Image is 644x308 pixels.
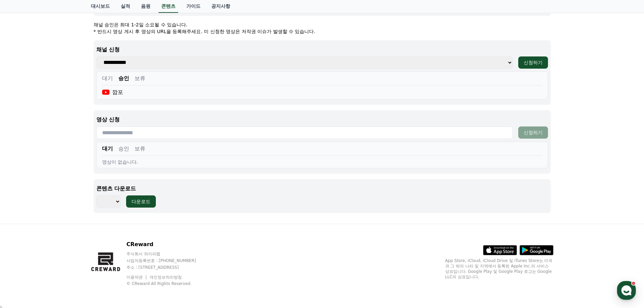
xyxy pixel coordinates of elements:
[149,275,182,280] a: 개인정보처리방침
[96,185,548,193] p: 콘텐츠 다운로드
[445,258,553,280] p: App Store, iCloud, iCloud Drive 및 iTunes Store는 미국과 그 밖의 나라 및 지역에서 등록된 Apple Inc.의 서비스 상표입니다. Goo...
[126,281,209,286] p: © CReward All Rights Reserved.
[518,56,548,69] button: 신청하기
[518,126,548,139] button: 신청하기
[94,21,551,28] p: 채널 승인은 최대 1-2일 소요될 수 있습니다.
[126,251,209,257] p: 주식회사 와이피랩
[135,74,145,82] button: 보류
[45,214,87,231] a: 대화
[21,224,25,230] span: 홈
[118,74,129,82] button: 승인
[102,145,113,153] button: 대기
[135,145,145,153] button: 보류
[87,214,130,231] a: 설정
[102,74,113,82] button: 대기
[102,88,123,96] div: 깜포
[102,159,542,165] div: 영상이 없습니다.
[96,46,548,54] p: 채널 신청
[94,28,551,35] p: * 반드시 영상 게시 후 영상의 URL을 등록해주세요. 미 신청한 영상은 저작권 이슈가 발생할 수 있습니다.
[104,224,113,230] span: 설정
[524,59,543,66] div: 신청하기
[126,240,209,248] p: CReward
[118,145,129,153] button: 승인
[62,225,70,230] span: 대화
[126,265,209,270] p: 주소 : [STREET_ADDRESS]
[126,195,156,208] button: 다운로드
[2,214,45,231] a: 홈
[96,116,548,124] p: 영상 신청
[524,129,543,136] div: 신청하기
[126,275,148,280] a: 이용약관
[126,258,209,263] p: 사업자등록번호 : [PHONE_NUMBER]
[132,198,150,205] div: 다운로드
